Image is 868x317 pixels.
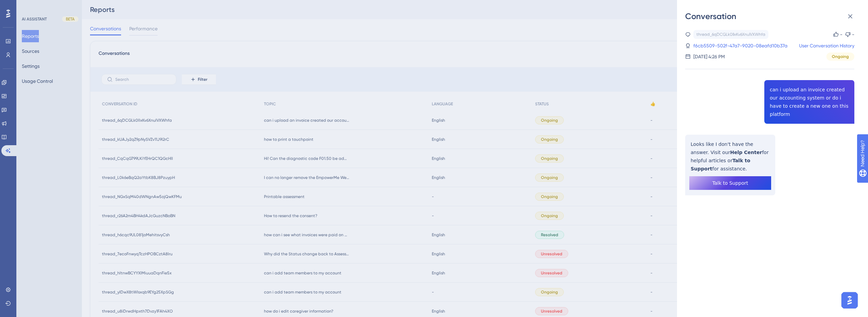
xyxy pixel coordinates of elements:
[16,2,43,10] span: Need Help?
[799,42,854,50] a: User Conversation History
[839,290,860,311] iframe: UserGuiding AI Assistant Launcher
[696,32,765,37] div: thread_6qDCGLk0llxKv6XnulVXWhfa
[852,30,854,39] div: -
[832,54,849,59] span: Ongoing
[693,42,788,50] a: f6cb5509-502f-47a7-9020-08eafd10b37a
[840,30,842,39] div: -
[685,11,860,22] div: Conversation
[693,52,725,61] div: [DATE] 4:26 PM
